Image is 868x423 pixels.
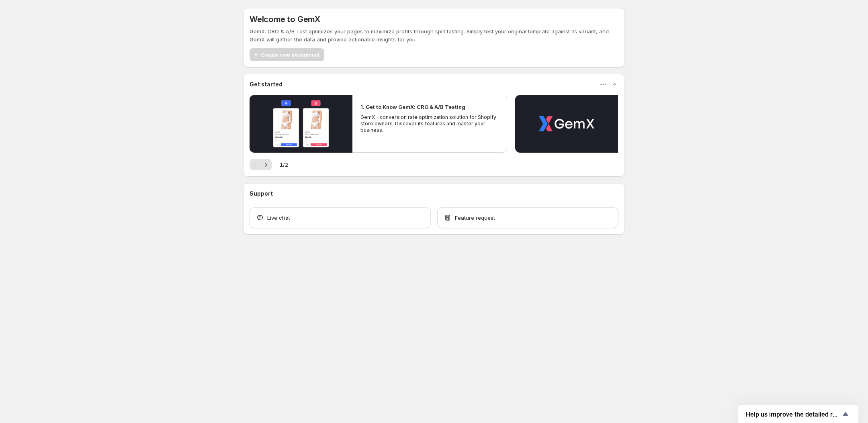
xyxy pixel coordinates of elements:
[250,80,283,88] h3: Get started
[360,103,465,111] h2: 1. Get to Know GemX: CRO & A/B Testing
[515,95,618,153] button: Play video
[250,95,352,153] button: Play video
[250,190,273,198] h3: Support
[746,409,850,419] button: Show survey - Help us improve the detailed report for A/B campaigns
[746,411,841,418] span: Help us improve the detailed report for A/B campaigns
[267,214,290,222] span: Live chat
[280,161,288,169] span: 1 / 2
[260,159,272,170] button: Next
[250,159,272,170] nav: Pagination
[250,14,320,24] h5: Welcome to GemX
[455,214,495,222] span: Feature request
[360,114,499,133] p: GemX - conversion rate optimization solution for Shopify store owners. Discover its features and ...
[250,27,618,43] p: GemX: CRO & A/B Test optimizes your pages to maximize profits through split testing. Simply test ...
